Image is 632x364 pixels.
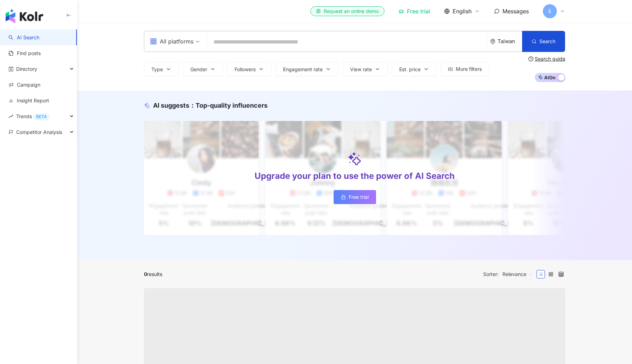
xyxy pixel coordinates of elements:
[392,62,436,76] button: Est. price
[528,56,533,61] span: question-circle
[16,61,37,77] span: Directory
[16,124,62,140] span: Competitor Analysis
[8,97,49,104] a: Insight Report
[399,8,430,15] a: Free trial
[539,39,555,44] span: Search
[535,56,565,62] div: Search guide
[144,271,162,277] div: results
[190,67,207,72] span: Gender
[150,38,157,45] span: appstore
[150,36,193,47] div: All platforms
[502,269,533,280] span: Relevance
[6,9,43,23] img: logo
[8,81,40,88] a: Campaign
[255,170,455,182] div: Upgrade your plan to use the power of AI Search
[349,194,369,200] span: Free trial
[343,62,388,76] button: View rate
[16,108,50,124] span: Trends
[235,67,256,72] span: Followers
[316,8,379,15] div: Request an online demo
[522,31,565,52] button: Search
[153,101,268,110] div: AI suggests ：
[276,62,338,76] button: Engagement rate
[196,102,268,109] span: Top-quality influencers
[310,6,384,16] a: Request an online demo
[498,38,522,44] div: Taiwan
[490,39,495,44] span: environment
[33,113,50,120] div: BETA
[8,50,41,57] a: Find posts
[183,62,223,76] button: Gender
[502,8,529,15] span: Messages
[151,67,163,72] span: Type
[456,66,482,72] span: More filters
[483,269,536,280] div: Sorter:
[350,67,372,72] span: View rate
[548,7,551,15] span: E
[144,271,147,277] span: 0
[144,62,179,76] button: Type
[283,67,323,72] span: Engagement rate
[334,190,376,204] a: Free trial
[441,62,489,76] button: More filters
[399,67,421,72] span: Est. price
[227,62,271,76] button: Followers
[453,7,472,15] span: English
[8,34,39,41] a: searchAI Search
[8,114,13,119] span: rise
